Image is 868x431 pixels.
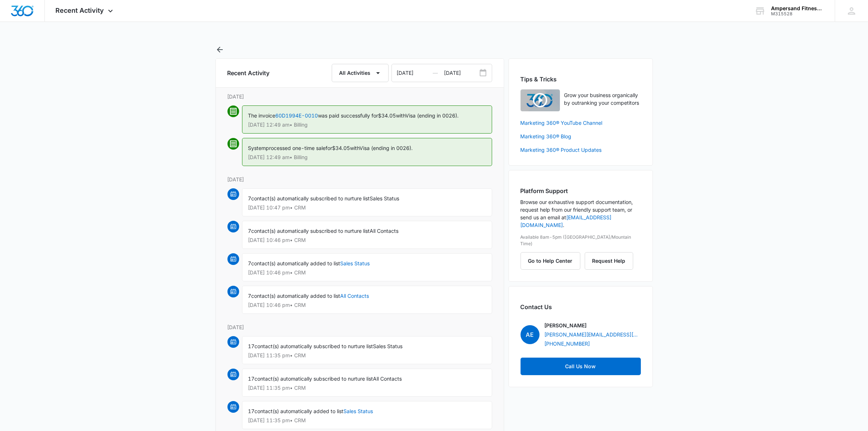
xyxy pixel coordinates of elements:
a: [PHONE_NUMBER] [545,340,590,347]
span: — [433,64,438,82]
span: contact(s) automatically added to list [252,260,340,266]
p: [PERSON_NAME] [545,322,587,329]
p: [DATE] 11:35 pm • CRM [248,418,486,423]
a: Marketing 360® Blog [521,132,641,140]
a: Request Help [585,258,633,264]
span: Visa (ending in 0026). [360,145,413,151]
img: logo_orange.svg [12,12,17,18]
span: for [326,145,332,151]
a: Marketing 360® YouTube Channel [521,119,641,127]
span: with [350,145,360,151]
a: Call Us Now [521,358,641,375]
button: Go to Help Center [521,252,580,270]
a: All Contacts [340,293,369,299]
p: [DATE] 12:49 am • Billing [248,122,486,127]
span: with [396,112,406,119]
img: tab_keywords_by_traffic_grey.svg [73,46,78,52]
p: [DATE] 11:35 pm • CRM [248,385,486,390]
p: [DATE] 10:46 pm • CRM [248,238,486,243]
img: tab_domain_overview_orange.svg [20,46,26,52]
a: [PERSON_NAME][EMAIL_ADDRESS][PERSON_NAME][DOMAIN_NAME] [545,331,641,338]
p: Browse our exhaustive support documentation, request help from our friendly support team, or send... [521,198,641,229]
span: Visa (ending in 0026). [406,112,459,119]
span: was paid successfully for [318,112,378,119]
span: processed one-time sale [266,145,326,151]
p: [DATE] 10:46 pm • CRM [248,270,486,275]
span: System [248,145,266,151]
span: contact(s) automatically subscribed to nurture list [252,195,370,201]
span: Sales Status [370,195,400,201]
a: Go to Help Center [521,258,585,264]
span: $34.05 [378,112,396,119]
p: [DATE] 11:35 pm • CRM [248,353,486,358]
a: 60D1994E-0010 [276,112,318,119]
span: AE [521,325,540,344]
div: Domain Overview [28,47,65,51]
span: All Contacts [373,376,402,382]
span: 17 [248,408,255,414]
p: [DATE] [227,176,492,183]
span: contact(s) automatically subscribed to nurture list [255,376,373,382]
span: Sales Status [373,343,403,349]
div: Keywords by Traffic [81,47,123,51]
input: Date Range To [444,64,492,82]
p: [DATE] [227,93,492,100]
p: [DATE] [227,323,492,331]
button: All Activities [332,64,389,82]
span: contact(s) automatically subscribed to nurture list [255,343,373,349]
p: Available 8am-5pm ([GEOGRAPHIC_DATA]/Mountain Time) [521,234,641,247]
a: Sales Status [340,260,370,266]
span: contact(s) automatically added to list [255,408,344,414]
span: 17 [248,343,255,349]
span: Recent Activity [56,7,104,14]
p: Grow your business organically by outranking your competitors [564,91,641,107]
span: contact(s) automatically added to list [252,293,340,299]
span: contact(s) automatically subscribed to nurture list [252,228,370,234]
div: account id [771,11,824,16]
p: [DATE] 12:49 am • Billing [248,155,486,160]
div: account name [771,5,824,11]
p: [DATE] 10:47 pm • CRM [248,205,486,210]
img: Quick Overview Video [521,89,560,111]
span: 17 [248,376,255,382]
div: Date Range Input Group [392,64,492,82]
span: 7 [248,260,252,266]
a: Marketing 360® Product Updates [521,146,641,154]
a: Sales Status [344,408,373,414]
span: 7 [248,228,252,234]
h2: Tips & Tricks [521,75,641,84]
h6: Recent Activity [227,69,270,77]
span: $34.05 [332,145,350,151]
p: [DATE] 10:46 pm • CRM [248,303,486,308]
button: Request Help [585,252,633,270]
img: website_grey.svg [12,19,17,25]
div: Domain: [DOMAIN_NAME] [19,19,80,25]
span: All Contacts [370,228,399,234]
h2: Contact Us [521,303,641,311]
span: 7 [248,293,252,299]
span: The invoice [248,112,276,119]
input: Date Range From [392,64,444,82]
span: 7 [248,195,252,201]
h2: Platform Support [521,186,641,195]
div: v 4.0.25 [20,12,36,18]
